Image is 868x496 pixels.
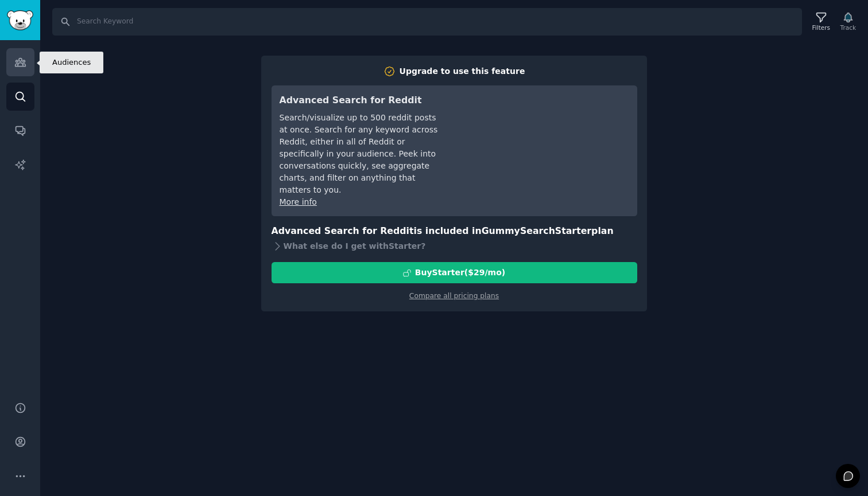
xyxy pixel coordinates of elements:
div: Search/visualize up to 500 reddit posts at once. Search for any keyword across Reddit, either in ... [280,112,441,196]
button: BuyStarter($29/mo) [272,262,637,283]
div: What else do I get with Starter ? [272,238,637,254]
div: Buy Starter ($ 29 /mo ) [415,267,505,279]
div: Upgrade to use this feature [400,65,525,77]
div: Filters [812,24,830,32]
input: Search Keyword [52,8,802,36]
h3: Advanced Search for Reddit is included in plan [272,224,637,239]
h3: Advanced Search for Reddit [280,93,441,108]
a: Compare all pricing plans [409,292,499,300]
span: GummySearch Starter [482,225,591,236]
a: More info [280,197,317,206]
img: GummySearch logo [7,10,33,30]
iframe: YouTube video player [457,93,629,179]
